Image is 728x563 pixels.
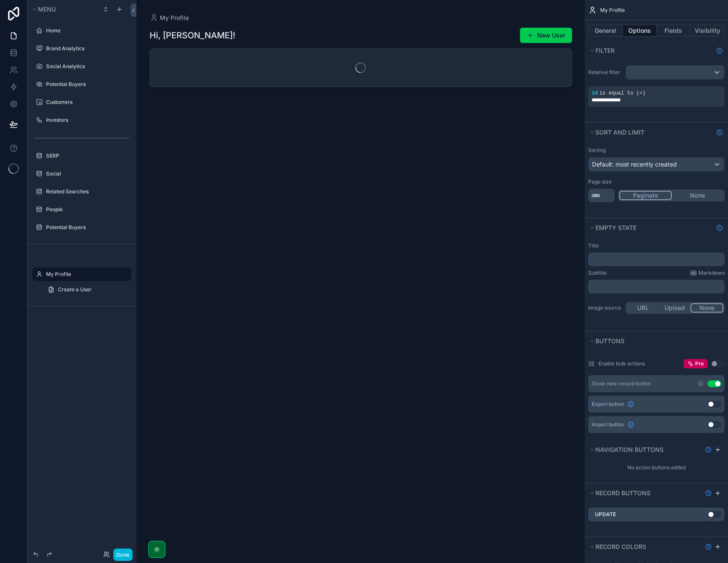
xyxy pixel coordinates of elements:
[592,161,677,168] span: Default: most recently created
[46,81,126,88] label: Potential Buyers
[46,117,126,124] label: Investors
[46,63,126,70] label: Social Analytics
[592,380,651,387] div: Show new record button
[588,444,702,456] button: Navigation buttons
[31,3,97,15] button: Menu
[657,25,691,37] button: Fields
[58,286,92,293] span: Create a User
[46,45,126,52] label: Brand Analytics
[623,25,657,37] button: Options
[599,90,645,96] span: is equal to (=)
[588,69,622,76] label: Relative filter
[588,487,702,499] button: Record buttons
[705,543,712,550] svg: Show help information
[690,303,723,313] button: None
[588,242,599,249] label: Title
[46,152,126,159] label: SERP
[659,303,691,313] button: Upload
[595,337,624,345] span: Buttons
[588,304,622,311] label: Image source
[46,188,126,195] label: Related Searches
[592,401,624,408] span: Export button
[588,253,725,266] div: scrollable content
[588,25,623,37] button: General
[113,549,133,561] button: Done
[46,271,126,278] label: My Profile
[588,126,713,138] button: Sort And Limit
[46,224,126,231] label: Potential Buyers
[595,224,636,231] span: Empty state
[716,129,723,136] svg: Show help information
[43,283,131,296] a: Create a User
[46,27,126,34] label: Home
[588,280,725,293] div: scrollable content
[716,224,723,231] svg: Show help information
[705,446,712,453] svg: Show help information
[46,99,126,106] label: Customers
[690,270,725,276] a: Markdown
[595,446,664,453] span: Navigation buttons
[716,47,723,54] svg: Show help information
[588,541,702,553] button: Record colors
[588,178,612,185] label: Page size
[627,303,659,313] button: URL
[588,147,606,154] label: Sorting
[600,7,625,14] span: My Profile
[595,511,616,518] label: Update
[588,335,719,347] button: Buttons
[46,170,126,177] label: Social
[38,6,56,13] span: Menu
[595,47,615,54] span: Filter
[699,270,725,276] span: Markdown
[619,191,672,200] button: Paginate
[31,268,128,280] button: Hidden pages
[588,45,713,57] button: Filter
[592,421,624,428] span: Import button
[588,270,607,276] label: Subtitle
[705,490,712,497] svg: Show help information
[588,157,725,172] button: Default: most recently created
[592,90,598,96] span: id
[598,360,645,367] label: Enable bulk actions
[690,25,725,37] button: Visibility
[46,206,126,213] label: People
[588,222,713,234] button: Empty state
[585,461,728,474] div: No action buttons added
[672,191,723,200] button: None
[695,360,704,367] span: Pro
[595,129,644,136] span: Sort And Limit
[595,543,646,550] span: Record colors
[595,489,650,497] span: Record buttons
